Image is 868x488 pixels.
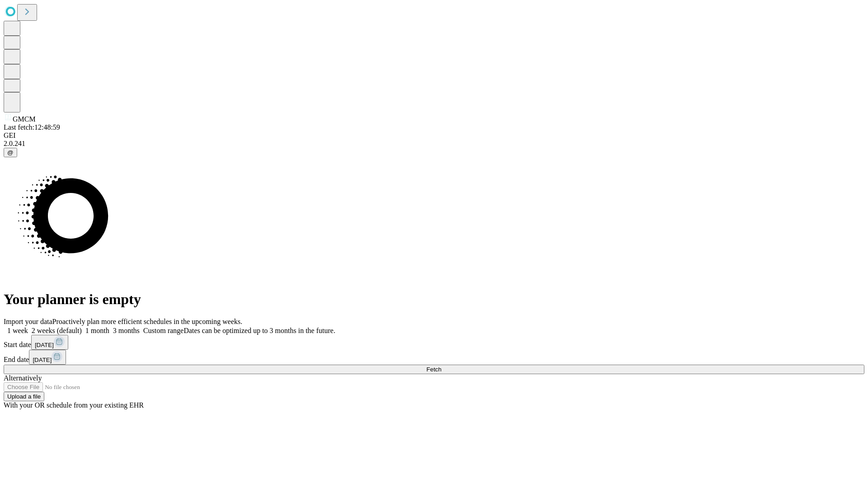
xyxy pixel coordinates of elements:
[4,365,864,374] button: Fetch
[4,148,17,157] button: @
[52,318,242,325] span: Proactively plan more efficient schedules in the upcoming weeks.
[4,392,44,401] button: Upload a file
[35,342,54,348] span: [DATE]
[4,374,42,382] span: Alternatively
[31,335,68,350] button: [DATE]
[143,327,184,334] span: Custom range
[4,350,864,365] div: End date
[29,350,66,365] button: [DATE]
[4,291,864,308] h1: Your planner is empty
[7,149,14,156] span: @
[426,366,441,373] span: Fetch
[4,140,864,148] div: 2.0.241
[13,115,36,123] span: GMCM
[4,401,144,409] span: With your OR schedule from your existing EHR
[85,327,109,334] span: 1 month
[4,335,864,350] div: Start date
[113,327,140,334] span: 3 months
[4,123,60,131] span: Last fetch: 12:48:59
[33,357,52,363] span: [DATE]
[4,131,864,140] div: GEI
[4,318,52,325] span: Import your data
[184,327,335,334] span: Dates can be optimized up to 3 months in the future.
[32,327,82,334] span: 2 weeks (default)
[7,327,28,334] span: 1 week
